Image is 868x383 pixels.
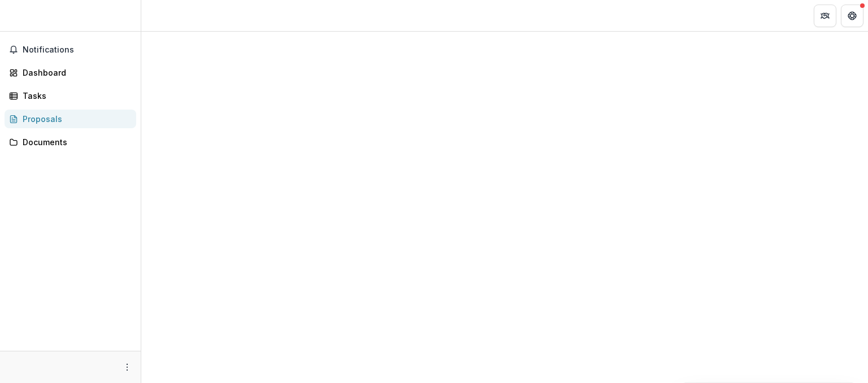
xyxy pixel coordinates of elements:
[5,133,136,151] a: Documents
[23,45,132,55] span: Notifications
[120,360,134,374] button: More
[23,67,127,79] div: Dashboard
[5,110,136,128] a: Proposals
[5,86,136,105] a: Tasks
[5,63,136,82] a: Dashboard
[23,90,127,102] div: Tasks
[23,113,127,125] div: Proposals
[814,5,836,27] button: Partners
[5,41,136,59] button: Notifications
[23,136,127,148] div: Documents
[841,5,863,27] button: Get Help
